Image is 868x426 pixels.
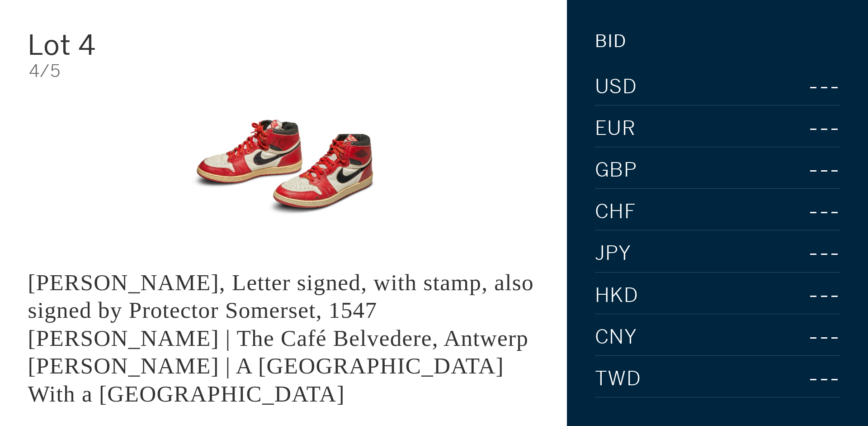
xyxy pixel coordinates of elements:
div: --- [753,73,840,101]
img: King Edward VI, Letter signed, with stamp, also signed by Protector Somerset, 1547 LOUIS VAN ENGE... [174,94,393,240]
div: --- [754,239,840,267]
span: TWD [595,369,642,389]
div: --- [773,282,840,309]
div: --- [784,156,840,184]
span: JPY [595,244,632,263]
span: CHF [595,202,637,222]
div: 4/5 [29,62,539,80]
div: Lot 4 [28,31,198,59]
span: USD [595,77,637,97]
div: [PERSON_NAME], Letter signed, with stamp, also signed by Protector Somerset, 1547 [PERSON_NAME] |... [28,269,534,407]
div: --- [785,115,840,142]
span: CNY [595,327,637,347]
div: --- [777,323,840,351]
span: HKD [595,286,639,306]
span: EUR [595,119,636,139]
div: --- [786,198,840,225]
div: --- [764,365,840,392]
span: GBP [595,160,637,180]
div: Bid [595,33,627,50]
